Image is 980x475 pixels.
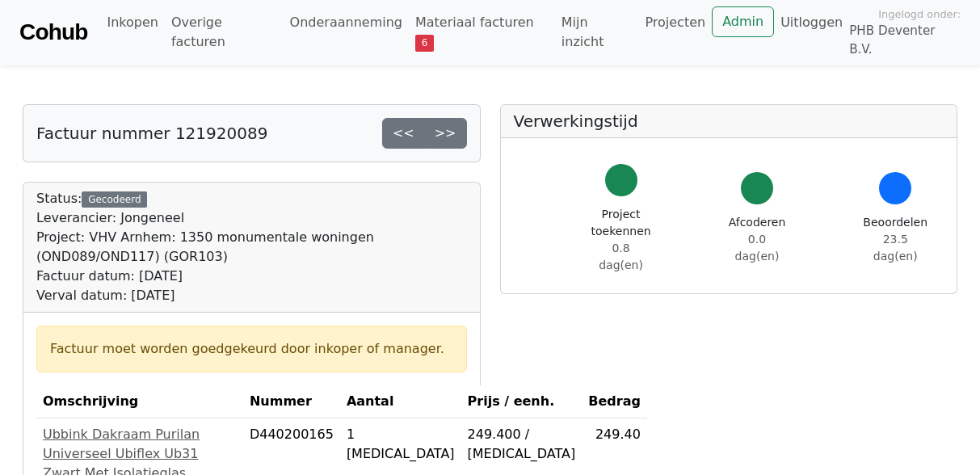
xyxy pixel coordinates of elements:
[873,233,918,263] span: 23.5 dag(en)
[165,6,284,58] a: Overige facturen
[591,206,651,274] div: Project toekennen
[36,267,467,286] div: Factuur datum: [DATE]
[340,385,461,418] th: Aantal
[36,228,467,267] div: Project: VHV Arnhem: 1350 monumentale woningen (OND089/OND117) (GOR103)
[36,124,267,143] h5: Factuur nummer 121920089
[735,233,780,263] span: 0.0 dag(en)
[599,242,643,271] span: 0.8 dag(en)
[36,208,467,228] div: Leverancier: Jongeneel
[424,118,467,149] a: >>
[849,22,961,59] span: PHB Deventer B.V.
[19,13,87,52] a: Cohub
[409,6,555,58] a: Materiaal facturen6
[878,6,961,22] span: Ingelogd onder:
[729,214,786,265] div: Afcoderen
[100,6,164,39] a: Inkopen
[243,385,340,418] th: Nummer
[774,6,849,39] a: Uitloggen
[415,35,434,51] span: 6
[468,425,576,464] div: 249.400 / [MEDICAL_DATA]
[712,6,774,37] a: Admin
[50,339,453,359] div: Factuur moet worden goedgekeurd door inkoper of manager.
[514,111,944,131] h5: Verwerkingstijd
[382,118,425,149] a: <<
[347,425,455,464] div: 1 [MEDICAL_DATA]
[638,6,712,39] a: Projecten
[863,214,927,265] div: Beoordelen
[36,286,467,305] div: Verval datum: [DATE]
[555,6,639,58] a: Mijn inzicht
[461,385,583,418] th: Prijs / eenh.
[284,6,409,39] a: Onderaanneming
[582,385,647,418] th: Bedrag
[82,191,147,208] div: Gecodeerd
[36,385,243,418] th: Omschrijving
[36,189,467,305] div: Status:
